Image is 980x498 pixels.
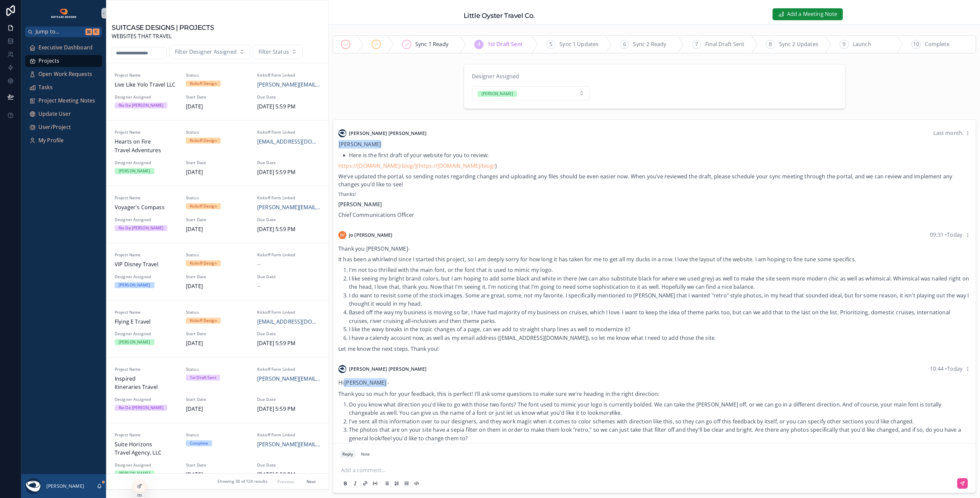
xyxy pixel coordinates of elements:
[257,225,320,234] span: [DATE] 5:59 PM
[115,331,178,337] span: Designer Assigned
[358,450,373,458] button: Note
[186,432,249,438] span: Status
[338,140,970,219] div: Thanks!
[38,83,53,92] span: Tasks
[338,245,970,253] p: Thank you [PERSON_NAME]-
[107,63,328,120] a: Project NameLive Like Yolo Travel LLCStatusKickoff DesignKickoff Form Linked[PERSON_NAME][EMAIL_A...
[186,331,249,337] span: Start Date
[853,40,871,49] span: Launch
[190,375,216,381] div: 1st Draft Sent
[349,130,427,137] span: [PERSON_NAME] [PERSON_NAME]
[257,130,320,135] span: Kickoff Form Linked
[302,476,320,487] button: Next
[186,160,249,165] span: Start Date
[257,81,320,89] a: [PERSON_NAME][EMAIL_ADDRESS][DOMAIN_NAME]
[257,397,320,402] span: Due Date
[705,40,745,49] span: Final Draft Sent
[633,40,666,49] span: Sync 2 Ready
[338,172,970,188] p: We’ve updated the portal, so sending notes regarding changes and uploading any files should be ev...
[257,94,320,100] span: Due Date
[38,57,59,65] span: Projects
[186,463,249,468] span: Start Date
[119,168,150,174] div: [PERSON_NAME]
[119,339,150,345] div: [PERSON_NAME]
[107,300,328,357] a: Project NameFlying E TravelStatusKickoff DesignKickoff Form Linked[EMAIL_ADDRESS][DOMAIN_NAME]Des...
[787,10,837,19] span: Add a Meeting Note
[472,73,519,80] span: Designer Assigned
[115,203,178,212] span: Voyager's Compass
[107,186,328,243] a: Project NameVoyager's CompassStatusKickoff DesignKickoff Form Linked[PERSON_NAME][EMAIL_ADDRESS][...
[257,138,320,146] a: [EMAIL_ADDRESS][DOMAIN_NAME]
[115,252,178,258] span: Project Name
[257,73,320,78] span: Kickoff Form Linked
[257,195,320,201] span: Kickoff Form Linked
[38,70,92,79] span: Open Work Requests
[257,318,320,326] a: [EMAIL_ADDRESS][DOMAIN_NAME]
[115,432,178,438] span: Project Name
[257,375,320,383] a: [PERSON_NAME][EMAIL_ADDRESS][DOMAIN_NAME]
[257,367,320,372] span: Kickoff Form Linked
[349,325,970,334] li: I like the wavy breaks in the topic changes of a page, can we add to straight sharp lines as well...
[559,40,599,49] span: Sync 1 Updates
[115,274,178,280] span: Designer Assigned
[338,201,382,208] strong: [PERSON_NAME]
[190,138,217,144] div: Kickoff Design
[25,42,102,54] a: Executive Dashboard
[340,232,345,238] span: JW
[349,232,392,238] span: Jo [PERSON_NAME]
[598,409,612,416] em: more
[338,379,970,387] p: Hi -
[115,160,178,165] span: Designer Assigned
[257,463,320,468] span: Due Date
[115,81,178,89] span: Live Like Yolo Travel LLC
[257,405,320,413] span: [DATE] 5:59 PM
[769,40,772,49] span: 8
[257,432,320,438] span: Kickoff Form Linked
[21,37,106,155] div: scrollable content
[415,40,448,49] span: Sync 1 Ready
[623,40,626,49] span: 6
[913,40,919,49] span: 10
[930,231,962,238] span: 09:31 • Today
[930,365,962,372] span: 10:44 • Today
[773,8,843,20] button: Add a Meeting Note
[115,73,178,78] span: Project Name
[25,27,102,37] button: Jump to...K
[115,463,178,468] span: Designer Assigned
[925,40,949,49] span: Complete
[482,91,513,97] div: [PERSON_NAME]
[25,95,102,107] a: Project Meeting Notes
[257,331,320,337] span: Due Date
[119,102,163,108] div: Rio De [PERSON_NAME]
[169,45,250,59] button: Select Button
[119,282,150,288] div: [PERSON_NAME]
[257,102,320,111] span: [DATE] 5:59 PM
[38,43,92,52] span: Executive Dashboard
[186,274,249,280] span: Start Date
[933,129,962,137] span: Last month
[549,40,552,49] span: 5
[115,217,178,222] span: Designer Assigned
[175,48,237,56] span: Filter Designer Assigned
[115,94,178,100] span: Designer Assigned
[186,282,249,291] span: [DATE]
[38,110,71,118] span: Update User
[112,32,214,41] span: WEBSITES THAT TRAVEL
[25,68,102,80] a: Open Work Requests
[119,405,163,411] div: Rio De [PERSON_NAME]
[107,357,328,423] a: Project NameInspired Itineraries TravelStatus1st Draft SentKickoff Form Linked[PERSON_NAME][EMAIL...
[257,203,320,212] a: [PERSON_NAME][EMAIL_ADDRESS][DOMAIN_NAME]
[190,260,217,266] div: Kickoff Design
[93,29,99,34] span: K
[190,318,217,324] div: Kickoff Design
[464,11,535,20] h1: Little Oyster Travel Co.
[115,318,178,326] span: Flying E Travel
[186,73,249,78] span: Status
[186,195,249,201] span: Status
[186,252,249,258] span: Status
[257,252,320,258] span: Kickoff Form Linked
[779,40,818,49] span: Sync 2 Updates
